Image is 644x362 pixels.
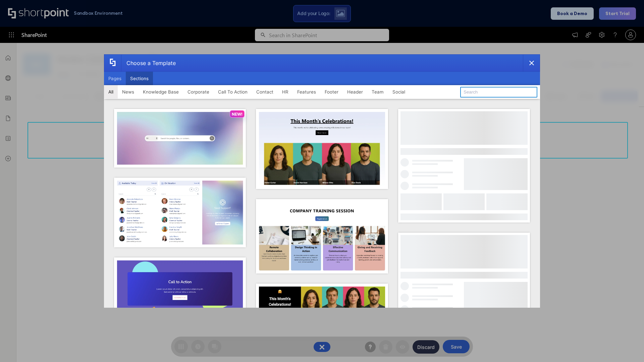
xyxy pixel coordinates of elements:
button: HR [278,85,293,99]
div: Choose a Template [121,55,176,71]
button: Corporate [183,85,214,99]
button: Pages [104,72,126,85]
button: Contact [252,85,278,99]
button: Social [388,85,410,99]
button: News [118,85,139,99]
button: Call To Action [214,85,252,99]
button: Team [367,85,388,99]
p: NEW! [232,112,243,117]
button: Sections [126,72,153,85]
button: Header [343,85,367,99]
button: Features [293,85,320,99]
button: Knowledge Base [139,85,183,99]
div: template selector [104,54,540,308]
button: Footer [320,85,343,99]
button: All [104,85,118,99]
iframe: Chat Widget [610,330,644,362]
input: Search [460,87,537,98]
